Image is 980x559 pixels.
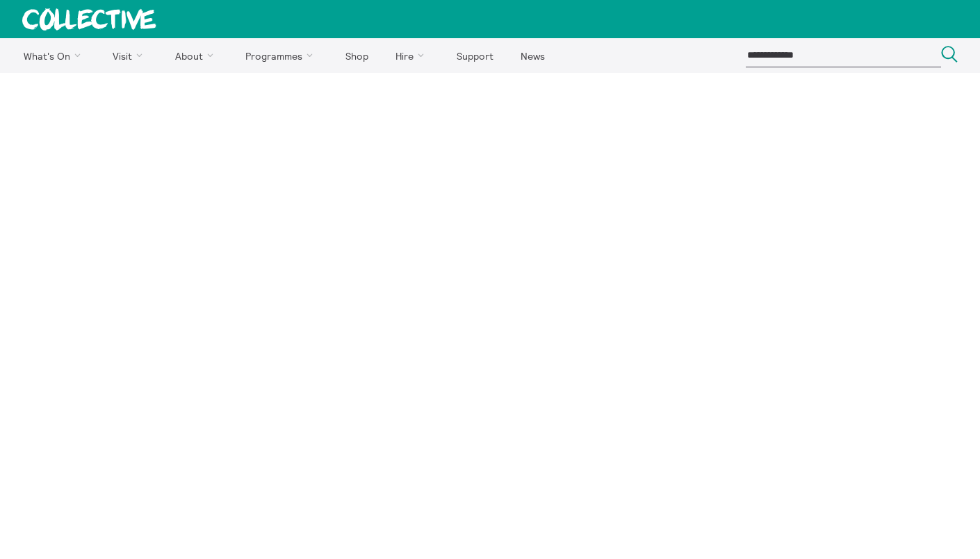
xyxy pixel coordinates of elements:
[101,38,161,73] a: Visit
[11,38,98,73] a: What's On
[444,38,505,73] a: Support
[163,38,231,73] a: About
[333,38,380,73] a: Shop
[384,38,442,73] a: Hire
[508,38,557,73] a: News
[234,38,331,73] a: Programmes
